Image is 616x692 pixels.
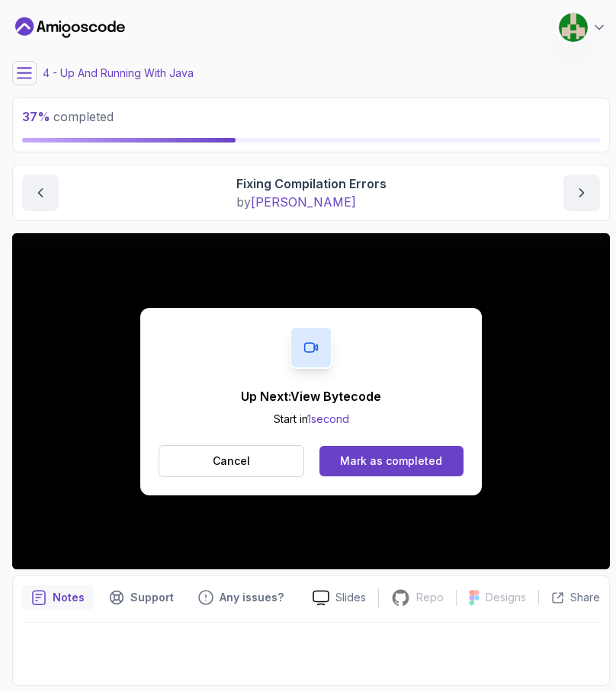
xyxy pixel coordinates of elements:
a: Dashboard [15,15,125,40]
button: Support button [100,585,183,610]
p: Start in [241,412,381,427]
button: user profile image [558,12,607,43]
p: Slides [335,590,366,605]
p: Notes [53,590,85,605]
button: Share [538,590,600,605]
span: [PERSON_NAME] [251,194,356,210]
p: Up Next: View Bytecode [241,387,381,405]
button: previous content [22,175,59,211]
p: Cancel [213,453,250,469]
a: Slides [300,590,378,606]
p: by [236,193,387,211]
button: Mark as completed [319,446,464,476]
div: Mark as completed [340,453,442,469]
button: notes button [22,585,94,610]
p: Designs [486,590,526,605]
p: Fixing Compilation Errors [236,175,387,193]
iframe: 4 - Fixing Compilation Errors [12,233,610,569]
p: Repo [416,590,444,605]
button: next content [563,175,600,211]
button: Cancel [159,445,304,477]
img: user profile image [559,13,588,42]
p: 4 - Up And Running With Java [43,66,194,81]
span: completed [22,109,114,124]
button: Feedback button [189,585,293,610]
p: Share [570,590,600,605]
p: Any issues? [220,590,284,605]
p: Support [130,590,174,605]
span: 1 second [307,412,349,425]
span: 37 % [22,109,50,124]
